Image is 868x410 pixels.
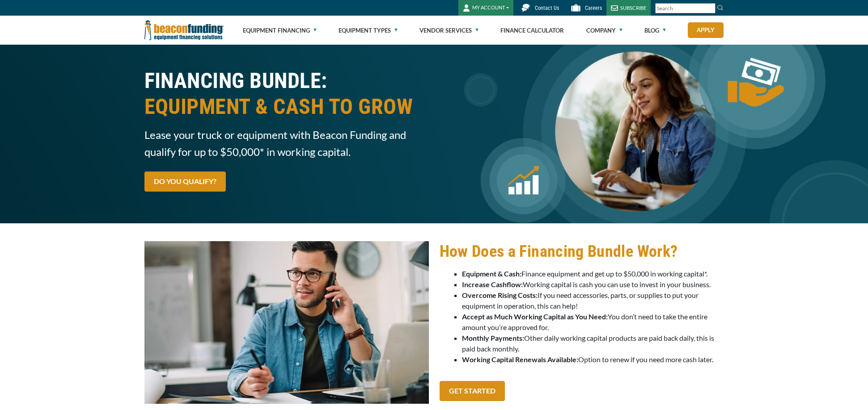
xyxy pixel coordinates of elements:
li: You don’t need to take the entire amount you’re approved for. [462,311,724,333]
a: Man on the phone [144,317,429,326]
a: Vendor Services [419,16,478,45]
li: Working capital is cash you can use to invest in your business. [462,279,724,290]
a: Equipment Financing [243,16,317,45]
h2: How Does a Financing Bundle Work? [440,241,724,262]
span: Careers [585,5,602,11]
span: EQUIPMENT & CASH TO GROW [144,94,429,120]
span: Lease your truck or equipment with Beacon Funding and qualify for up to $50,000* in working capital. [144,126,429,160]
a: DO YOU QUALIFY? [144,172,226,192]
li: Option to renew if you need more cash later. [462,354,724,365]
strong: Accept as Much Working Capital as You Need: [462,312,608,321]
strong: Monthly Payments: [462,334,524,342]
img: Beacon Funding Corporation logo [144,16,224,45]
h1: FINANCING BUNDLE: [144,68,429,120]
a: Clear search text [706,5,713,12]
span: Contact Us [535,5,559,11]
a: Finance Calculator [500,16,564,45]
li: If you need accessories, parts, or supplies to put your equipment in operation, this can help! [462,290,724,311]
strong: Increase Cashflow: [462,280,523,289]
img: Search [717,4,724,11]
input: Search [655,3,716,13]
a: Apply [688,22,724,38]
strong: Working Capital Renewals Available: [462,355,578,364]
a: Equipment Types [339,16,398,45]
img: Man on the phone [144,241,429,404]
li: Other daily working capital products are paid back daily, this is paid back monthly. [462,333,724,354]
li: Finance equipment and get up to $50,000 in working capital*. [462,268,724,279]
strong: Equipment & Cash: [462,269,521,278]
a: GET STARTED [440,381,505,401]
a: Blog [644,16,666,45]
strong: Overcome Rising Costs: [462,291,538,299]
a: Company [586,16,622,45]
